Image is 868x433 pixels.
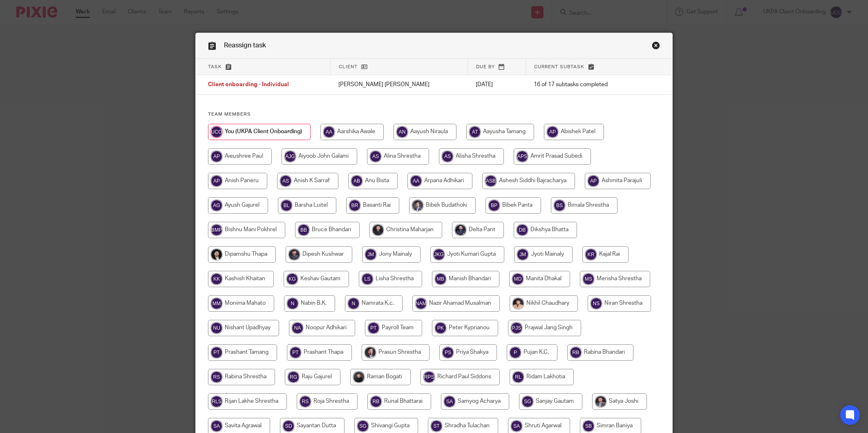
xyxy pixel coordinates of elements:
a: Close this dialog window [652,41,660,52]
td: 16 of 17 subtasks completed [526,75,641,95]
p: [DATE] [476,80,517,89]
h4: Team members [208,111,660,118]
p: [PERSON_NAME] [PERSON_NAME] [338,80,459,89]
span: Due by [476,65,495,69]
span: Reassign task [224,42,266,49]
span: Current subtask [534,65,584,69]
span: Client [339,65,358,69]
span: Client onboarding - Individual [208,82,289,88]
span: Task [208,65,222,69]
